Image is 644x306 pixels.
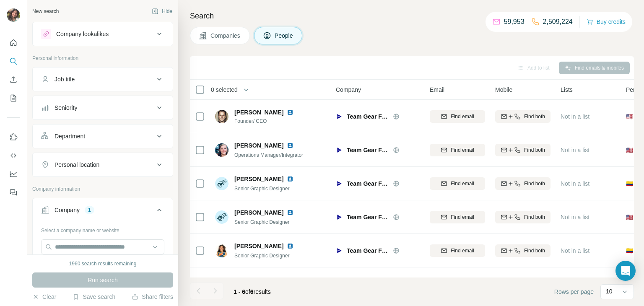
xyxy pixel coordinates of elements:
[33,98,173,118] button: Seniority
[524,213,545,221] span: Find both
[615,261,636,281] div: Open Intercom Messenger
[543,17,573,27] p: 2,509,224
[7,35,20,50] button: Quick start
[524,113,545,120] span: Find both
[561,147,589,153] span: Not in a list
[495,110,551,123] button: Find both
[430,110,485,123] button: Find email
[347,213,389,221] span: Team Gear Flow
[7,8,20,22] img: Avatar
[250,288,254,295] span: 6
[495,244,551,257] button: Find both
[287,243,293,249] img: LinkedIn logo
[7,148,20,163] button: Use Surfe API
[626,213,633,221] span: 🇺🇸
[495,144,551,156] button: Find both
[55,161,99,169] div: Personal location
[561,214,589,220] span: Not in a list
[55,206,80,214] div: Company
[32,8,59,15] div: New search
[190,10,634,22] h4: Search
[336,147,343,153] img: Logo of Team Gear Flow
[7,54,20,69] button: Search
[287,176,293,182] img: LinkedIn logo
[7,130,20,145] button: Use Surfe on LinkedIn
[234,208,283,217] span: [PERSON_NAME]
[495,211,551,223] button: Find both
[561,113,589,120] span: Not in a list
[234,175,283,183] span: [PERSON_NAME]
[33,126,173,146] button: Department
[85,206,94,214] div: 1
[41,223,164,234] div: Select a company name or website
[146,5,178,18] button: Hide
[287,209,293,216] img: LinkedIn logo
[336,247,343,254] img: Logo of Team Gear Flow
[287,109,293,116] img: LinkedIn logo
[504,17,525,27] p: 59,953
[234,276,283,284] span: [PERSON_NAME]
[606,287,613,296] p: 10
[451,247,474,254] span: Find email
[336,86,361,94] span: Company
[33,24,173,44] button: Company lookalikes
[430,144,485,156] button: Find email
[430,177,485,190] button: Find email
[234,141,283,150] span: [PERSON_NAME]
[56,30,109,38] div: Company lookalikes
[234,242,283,250] span: [PERSON_NAME]
[336,214,343,220] img: Logo of Team Gear Flow
[234,288,245,295] span: 1 - 6
[55,75,75,83] div: Job title
[626,246,633,255] span: 🇨🇴
[451,146,474,154] span: Find email
[7,91,20,106] button: My lists
[347,112,389,121] span: Team Gear Flow
[451,180,474,187] span: Find email
[215,143,229,157] img: Avatar
[287,142,293,149] img: LinkedIn logo
[347,179,389,188] span: Team Gear Flow
[524,247,545,254] span: Find both
[32,54,173,62] p: Personal information
[524,180,545,187] span: Find both
[430,86,444,94] span: Email
[336,113,343,120] img: Logo of Team Gear Flow
[215,110,229,123] img: Avatar
[215,210,229,224] img: Avatar
[587,16,626,28] button: Buy credits
[7,72,20,87] button: Enrich CSV
[336,180,343,187] img: Logo of Team Gear Flow
[626,112,633,121] span: 🇺🇸
[215,277,229,291] img: Avatar
[210,31,241,40] span: Companies
[215,177,229,190] img: Avatar
[495,177,551,190] button: Find both
[55,132,85,140] div: Department
[69,260,137,267] div: 1960 search results remaining
[7,166,20,182] button: Dashboard
[451,213,474,221] span: Find email
[55,104,77,112] div: Seniority
[234,117,304,125] span: Founder/ CEO
[234,152,303,158] span: Operations Manager/Integrator
[561,180,589,187] span: Not in a list
[32,293,56,301] button: Clear
[430,211,485,223] button: Find email
[451,113,474,120] span: Find email
[287,277,293,283] img: LinkedIn logo
[347,246,389,255] span: Team Gear Flow
[275,31,294,40] span: People
[561,247,589,254] span: Not in a list
[33,69,173,89] button: Job title
[32,185,173,193] p: Company information
[215,244,229,257] img: Avatar
[234,253,289,259] span: Senior Graphic Designer
[234,288,271,295] span: results
[234,186,289,192] span: Senior Graphic Designer
[211,86,238,94] span: 0 selected
[132,293,173,301] button: Share filters
[234,219,289,225] span: Senior Graphic Designer
[430,244,485,257] button: Find email
[33,155,173,175] button: Personal location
